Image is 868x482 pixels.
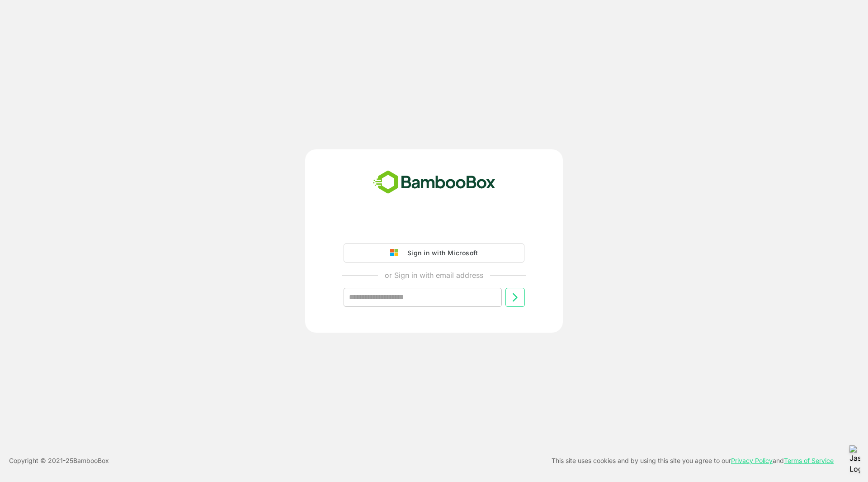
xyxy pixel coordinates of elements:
[403,247,478,259] div: Sign in with Microsoft
[552,455,834,466] p: This site uses cookies and by using this site you agree to our and
[339,218,529,238] iframe: Knap til Log ind med Google
[784,457,834,464] a: Terms of Service
[344,243,524,262] button: Sign in with Microsoft
[390,249,403,257] img: google
[368,167,500,197] img: bamboobox
[731,457,773,464] a: Privacy Policy
[9,455,109,466] p: Copyright © 2021- 25 BambooBox
[385,270,483,281] p: or Sign in with email address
